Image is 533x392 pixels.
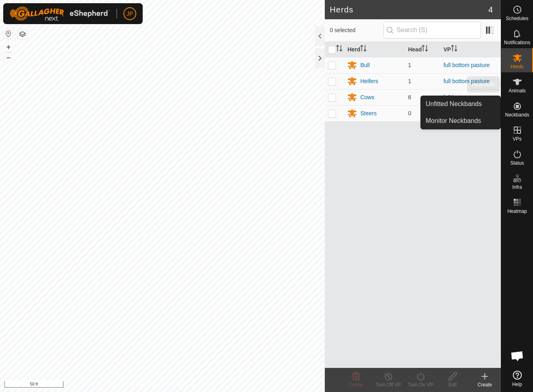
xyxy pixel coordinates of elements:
p-sorticon: Activate to sort [422,46,428,53]
a: Open chat [505,344,529,368]
th: Head [405,42,440,57]
span: Herds [510,64,523,69]
div: Turn Off VP [372,381,404,388]
span: Heatmap [507,209,527,214]
span: 1 [408,62,411,68]
span: Monitor Neckbands [426,116,481,126]
th: Herd [344,42,405,57]
a: Help [501,367,533,390]
div: Turn On VP [404,381,437,388]
p-sorticon: Activate to sort [360,46,367,53]
span: Neckbands [505,112,529,117]
img: Gallagher Logo [10,6,110,21]
span: Infra [512,185,522,190]
div: Create [469,381,501,388]
button: + [4,42,13,52]
span: Delete [349,382,363,388]
span: Schedules [506,16,528,21]
div: Heifers [360,77,378,86]
span: Unfitted Neckbands [426,99,482,109]
span: 0 selected [330,26,383,35]
div: Cows [360,93,374,102]
div: Bull [360,61,369,69]
a: full bottom pasture [443,62,490,68]
button: Reset Map [4,29,13,39]
button: Map Layers [18,29,27,39]
span: 1 [408,78,411,84]
th: VP [440,42,501,57]
span: Status [510,161,524,165]
span: JP [127,10,133,18]
div: Steers [360,109,376,118]
span: Help [512,382,522,387]
p-sorticon: Activate to sort [336,46,342,53]
span: Notifications [504,40,530,45]
span: 4 [488,4,493,16]
a: Monitor Neckbands [421,113,500,129]
span: 0 [408,110,411,116]
a: Privacy Policy [131,382,161,389]
span: VPs [512,137,521,141]
a: full bottom pasture [443,78,490,84]
span: 6 [408,94,411,100]
input: Search (S) [383,22,481,39]
a: Contact Us [170,382,194,389]
button: – [4,53,13,62]
p-sorticon: Activate to sort [451,46,457,53]
span: Animals [508,88,526,93]
h2: Herds [330,5,488,14]
a: full bottom pasture [443,94,490,100]
a: Unfitted Neckbands [421,96,500,112]
div: Edit [437,381,469,388]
